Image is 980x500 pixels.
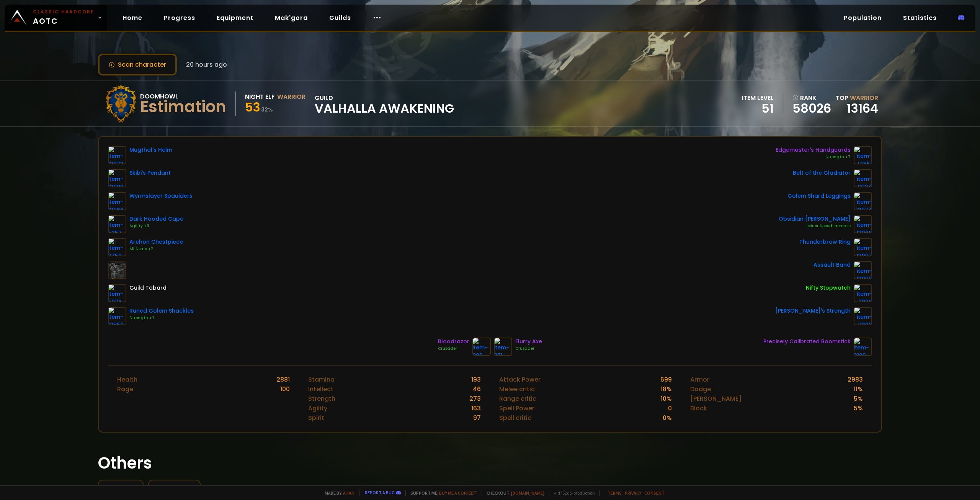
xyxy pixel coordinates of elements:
div: 97 [473,413,481,423]
div: Nifty Stopwatch [806,284,851,292]
div: [PERSON_NAME]'s Strength [775,307,851,315]
img: item-14551 [854,146,872,164]
div: item level [742,93,774,103]
span: v. d752d5 - production [549,490,595,496]
div: 273 [469,394,481,403]
a: Statistics [897,10,943,26]
div: 163 [471,403,481,413]
div: Spell critic [499,413,531,423]
div: 100 [280,384,290,394]
img: item-7759 [108,238,126,256]
a: Terms [608,490,622,496]
a: Report a bug [365,490,395,495]
div: Strength [308,394,335,403]
div: Minor Speed Increase [779,223,851,229]
span: Warrior [850,93,878,102]
h1: Others [98,451,882,475]
div: Crusader [438,346,469,352]
div: Runed Golem Shackles [129,307,194,315]
img: item-871 [494,338,512,356]
a: Buy me a coffee [439,490,477,496]
div: Golem Shard Leggings [787,192,851,200]
img: item-12550 [108,307,126,325]
div: Health [117,375,137,384]
button: Scan character [98,54,177,75]
div: Spell Power [499,403,534,413]
div: Assault Band [813,261,851,269]
a: [DOMAIN_NAME] [511,490,544,496]
a: Guilds [323,10,357,26]
img: item-11302 [854,307,872,325]
div: Rage [117,384,133,394]
div: Edgemaster's Handguards [776,146,851,154]
a: 13164 [847,100,878,117]
div: Attack Power [499,375,541,384]
div: Strength +7 [129,315,194,321]
div: Dodge [690,384,711,394]
span: AOTC [33,8,94,27]
img: item-13097 [854,238,872,256]
span: Checkout [482,490,544,496]
img: item-13074 [854,192,872,210]
div: rank [792,93,831,103]
div: Intellect [308,384,333,394]
div: 46 [473,384,481,394]
div: Precisely Calibrated Boomstick [763,338,851,346]
div: 5 % [854,403,863,413]
div: Wyrmslayer Spaulders [129,192,193,200]
div: All Stats +2 [129,246,183,252]
div: Warrior [277,92,305,102]
div: 0 % [663,413,672,423]
a: Classic HardcoreAOTC [5,5,107,31]
div: Agility +3 [129,223,183,229]
div: Mugthol's Helm [129,146,172,154]
div: 699 [660,375,672,384]
div: 10 % [661,394,672,403]
img: item-13068 [854,215,872,233]
span: 53 [245,98,260,116]
div: Night Elf [245,92,275,102]
div: Guild Tabard [129,284,167,292]
span: 20 hours ago [186,60,227,69]
div: Archon Chestpiece [129,238,183,246]
img: item-13089 [108,169,126,187]
img: item-2100 [854,338,872,356]
a: a fan [343,490,354,496]
div: Block [690,403,707,413]
div: 0 [668,403,672,413]
img: item-13134 [854,169,872,187]
img: item-13073 [108,146,126,164]
div: 51 [742,103,774,114]
div: guild [315,93,454,114]
img: item-5257 [108,215,126,233]
img: item-809 [472,338,491,356]
div: Bloodrazor [438,338,469,346]
div: [PERSON_NAME] [690,394,742,403]
span: Made by [320,490,354,496]
a: Consent [644,490,665,496]
a: Population [838,10,888,26]
div: Range critic [499,394,536,403]
img: item-13066 [108,192,126,210]
div: Stamina [308,375,335,384]
div: 11 % [854,384,863,394]
img: item-13095 [854,261,872,279]
a: Privacy [625,490,641,496]
a: 58026 [792,103,831,114]
div: 18 % [661,384,672,394]
a: Progress [158,10,201,26]
a: Home [116,10,149,26]
div: Estimation [140,101,226,113]
div: Obsidian [PERSON_NAME] [779,215,851,223]
div: Agility [308,403,327,413]
div: Crusader [515,346,542,352]
div: Skibi's Pendant [129,169,171,177]
div: Top [836,93,878,103]
div: 2983 [848,375,863,384]
div: Doomhowl [140,92,226,101]
div: 193 [471,375,481,384]
div: Belt of the Gladiator [793,169,851,177]
div: Spirit [308,413,324,423]
img: item-5976 [108,284,126,302]
span: Support me, [405,490,477,496]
